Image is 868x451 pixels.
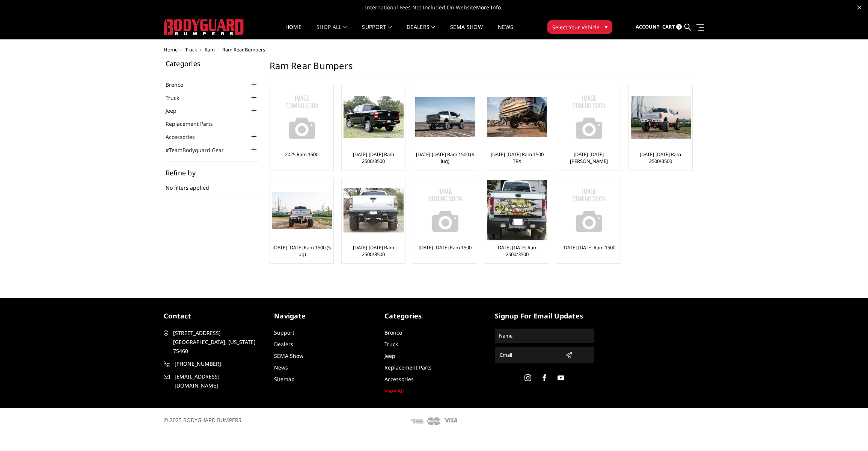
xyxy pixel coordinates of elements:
a: Dealers [274,341,293,348]
span: © 2025 BODYGUARD BUMPERS [164,416,241,424]
a: Jeep [166,107,186,115]
a: [DATE]-[DATE] Ram 2500/3500 [631,151,690,164]
a: SEMA Show [274,352,303,359]
span: [PHONE_NUMBER] [175,359,262,368]
img: No Image [415,180,475,240]
a: Cart 0 [662,17,682,37]
a: [DATE]-[DATE] Ram 1500 (6 lug) [415,151,475,164]
a: Home [285,24,301,39]
img: No Image [559,180,619,240]
a: Truck [185,46,197,53]
input: Email [497,349,562,361]
span: 0 [676,24,682,30]
a: Bronco [166,81,193,89]
a: News [498,24,513,39]
span: [EMAIL_ADDRESS][DOMAIN_NAME] [175,372,262,390]
h5: Refine by [166,169,259,176]
h5: Navigate [274,311,373,321]
a: Sitemap [274,376,295,383]
a: [DATE]-[DATE] Ram 2500/3500 [487,244,547,258]
a: [DATE]-[DATE] Ram 1500 [419,244,472,251]
a: Support [362,24,392,39]
a: Truck [166,94,188,102]
a: Dealers [407,24,435,39]
a: [DATE]-[DATE] Ram 2500/3500 [344,244,403,258]
img: No Image [559,87,619,147]
input: Name [496,330,593,342]
a: Replacement Parts [166,120,222,128]
a: News [274,364,288,371]
a: [EMAIL_ADDRESS][DOMAIN_NAME] [164,372,263,390]
a: More Info [476,4,501,11]
a: [DATE]-[DATE] Ram 1500 TRX [487,151,547,164]
a: No Image [559,180,619,240]
h1: Ram Rear Bumpers [270,60,692,77]
a: Home [164,46,178,53]
a: Bronco [384,329,402,336]
a: 2025 Ram 1500 [285,151,318,158]
h5: signup for email updates [495,311,594,321]
button: Select Your Vehicle [547,20,612,34]
span: ▾ [605,23,607,31]
a: Replacement Parts [384,364,432,371]
a: View All [384,387,404,394]
a: SEMA Show [450,24,483,39]
span: Ram Rear Bumpers [222,46,265,53]
a: [DATE]-[DATE] [PERSON_NAME] [559,151,619,164]
a: [DATE]-[DATE] Ram 2500/3500 [344,151,403,164]
h5: contact [164,311,263,321]
h5: Categories [166,60,259,67]
a: Jeep [384,352,395,359]
span: [STREET_ADDRESS] [GEOGRAPHIC_DATA], [US_STATE] 75460 [173,329,260,356]
a: Ram [205,46,215,53]
div: No filters applied [166,169,259,199]
a: Account [636,17,660,37]
a: [DATE]-[DATE] Ram 1500 (5 lug) [272,244,332,258]
a: Accessories [384,376,414,383]
a: No Image [559,87,619,147]
a: [PHONE_NUMBER] [164,359,263,368]
img: BODYGUARD BUMPERS [164,19,244,35]
a: shop all [316,24,347,39]
span: Cart [662,23,675,30]
a: #TeamBodyguard Gear [166,146,233,154]
span: Select Your Vehicle [552,23,600,31]
a: [DATE]-[DATE] Ram 1500 [562,244,615,251]
a: Support [274,329,294,336]
a: Accessories [166,133,204,141]
img: No Image [272,87,332,147]
span: Account [636,23,660,30]
h5: Categories [384,311,484,321]
a: Truck [384,341,398,348]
